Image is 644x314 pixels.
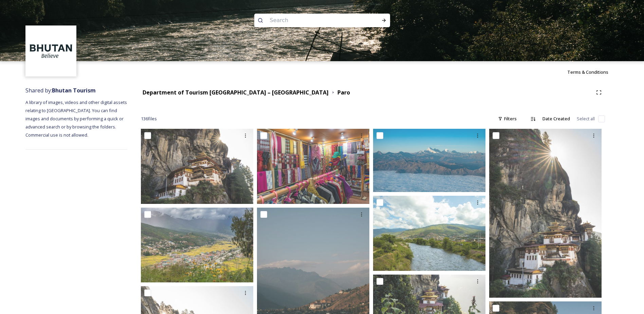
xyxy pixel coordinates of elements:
[495,112,520,125] div: Filters
[141,208,253,283] img: Paro by Marcus Westberg4.jpg
[539,112,573,125] div: Date Created
[567,68,619,76] a: Terms & Conditions
[26,27,76,76] img: BT_Logo_BB_Lockup_CMYK_High%2520Res.jpg
[52,87,96,94] strong: Bhutan Tourism
[141,129,253,204] img: By Marcus Westberg _ Paro _ 2023_18.jpg
[257,129,369,204] img: Paro by Marcus Westberg17.jpg
[141,116,157,122] span: 136 file s
[373,196,485,271] img: Paro 050723 by Amp Sripimanwat-11.jpg
[25,87,96,94] span: Shared by:
[337,89,350,96] strong: Paro
[567,69,608,75] span: Terms & Conditions
[266,13,360,28] input: Search
[373,129,485,192] img: 01 - Mountain Range-1.jpg
[25,99,128,138] span: A library of images, videos and other digital assets relating to [GEOGRAPHIC_DATA]. You can find ...
[143,89,329,96] strong: Department of Tourism [GEOGRAPHIC_DATA] – [GEOGRAPHIC_DATA]
[489,129,602,298] img: By Marcus Westberg _ Paro _ 2023_17.jpg
[577,116,595,122] span: Select all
